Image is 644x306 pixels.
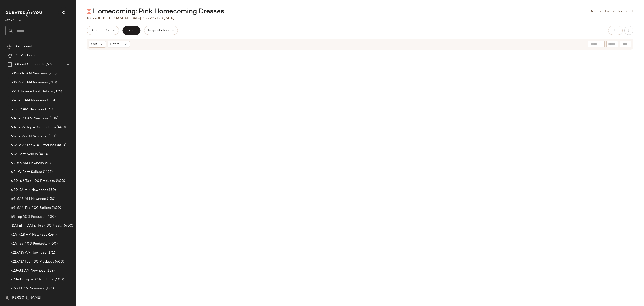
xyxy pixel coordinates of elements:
[56,125,66,130] span: (400)
[54,277,64,282] span: (400)
[87,9,91,14] img: svg%3e
[47,232,57,237] span: (144)
[11,277,54,282] span: 7.28-8.3 Top 400 Products
[44,161,51,166] span: (97)
[11,250,47,255] span: 7.21-7.25 AM Newness
[11,125,56,130] span: 6.16-6.22 Top 400 Products
[91,42,97,47] span: Sort
[45,286,54,291] span: (134)
[49,116,59,121] span: (304)
[46,196,56,202] span: (150)
[11,232,47,237] span: 7.14-7.18 AM Newness
[7,44,12,49] img: svg%3e
[14,44,32,49] span: Dashboard
[11,205,51,211] span: 6.9-6.14 Top 400 Sellers
[48,134,57,139] span: (331)
[5,296,9,300] img: svg%3e
[47,250,55,255] span: (171)
[11,71,48,76] span: 5.12-5.16 AM Newness
[15,62,44,67] span: Global Clipboards
[605,9,633,14] a: Latest Snapshot
[46,187,56,193] span: (360)
[11,116,49,121] span: 6.16-6.20 AM Newness
[11,134,48,139] span: 6.23-6.27 AM Newness
[11,286,45,291] span: 7.7-7.11 AM Newness
[143,16,144,21] span: •
[87,7,224,16] div: Homecoming: Pink Homecoming Dresses
[11,214,46,220] span: 6.9 Top 400 Products
[11,259,54,264] span: 7.21-7.27 Top 400 Products
[148,29,174,32] span: Request changes
[11,170,42,175] span: 6.2 LW Best Sellers
[11,187,46,193] span: 6.30-7.4 AM Newness
[11,80,48,85] span: 5.19-5.23 AM Newness
[54,259,64,264] span: (400)
[11,179,55,184] span: 6.30-6.6 Top 400 Products
[48,80,57,85] span: (210)
[589,9,601,14] a: Details
[48,71,57,76] span: (255)
[144,26,178,35] button: Request changes
[5,10,43,17] img: cfy_white_logo.C9jOOHJF.svg
[11,89,53,94] span: 5.21 Sitewide Best Sellers
[11,152,38,157] span: 6.23 Best Sellers
[87,17,92,20] span: 103
[11,143,56,148] span: 6.23-6.29 Top 400 Products
[15,53,35,58] span: All Products
[114,16,141,21] p: updated [DATE]
[612,29,619,32] span: Hub
[126,29,137,32] span: Export
[146,16,174,21] p: Exported [DATE]
[11,268,46,273] span: 7.28-8.1 AM Newness
[11,98,46,103] span: 5.26-6.1 AM Newness
[11,161,44,166] span: 6.2-6.6 AM Newness
[11,241,47,246] span: 7.14 Top 400 Products
[11,223,63,228] span: [DATE] - [DATE] Top 400 Products
[56,143,66,148] span: (400)
[11,295,41,301] span: [PERSON_NAME]
[42,170,53,175] span: (1123)
[55,179,65,184] span: (400)
[110,42,119,47] span: Filters
[46,214,56,220] span: (400)
[44,107,53,112] span: (371)
[46,98,55,103] span: (118)
[87,16,110,21] div: Products
[608,26,623,35] button: Hub
[122,26,140,35] button: Export
[38,152,48,157] span: (400)
[63,223,73,228] span: (400)
[87,26,119,35] button: Send for Review
[47,241,58,246] span: (400)
[51,205,61,211] span: (400)
[11,196,46,202] span: 6.9-6.13 AM Newness
[5,15,15,23] span: Lulus
[46,268,55,273] span: (139)
[91,29,115,32] span: Send for Review
[112,16,113,21] span: •
[44,62,52,67] span: (62)
[11,107,44,112] span: 5.5-5.9 AM Newness
[53,89,62,94] span: (802)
